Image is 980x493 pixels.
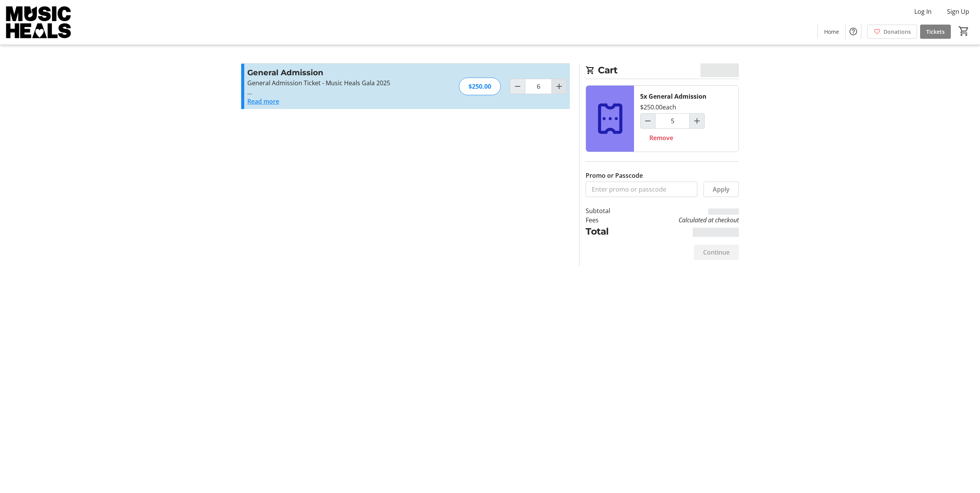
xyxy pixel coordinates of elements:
[640,103,676,112] div: $250.00 each
[655,113,690,129] input: General Admission Quantity
[630,215,739,225] td: Calculated at checkout
[884,28,911,36] span: Donations
[459,78,501,95] div: $250.00
[5,3,73,41] img: Music Heals Charitable Foundation's Logo
[641,114,655,128] button: Decrement by one
[908,5,938,18] button: Log In
[247,78,415,88] p: General Admission Ticket - Music Heals Gala 2025
[649,133,673,142] span: Remove
[846,24,861,39] button: Help
[867,25,917,39] a: Donations
[586,215,630,225] td: Fees
[247,97,279,106] button: Read more
[704,182,739,197] button: Apply
[920,25,951,39] a: Tickets
[586,182,697,197] input: Enter promo or passcode
[525,79,552,94] input: General Admission Quantity
[926,28,945,36] span: Tickets
[947,7,969,16] span: Sign Up
[586,63,739,79] h2: Cart
[700,63,739,77] span: CA$0.00
[640,92,707,101] div: 5x General Admission
[586,225,630,238] td: Total
[510,79,525,94] button: Decrement by one
[824,28,839,36] span: Home
[247,67,415,78] h3: General Admission
[914,7,932,16] span: Log In
[640,130,682,146] button: Remove
[552,79,566,94] button: Increment by one
[957,24,971,38] button: Cart
[586,206,630,215] td: Subtotal
[818,25,845,39] a: Home
[586,171,643,180] label: Promo or Passcode
[941,5,975,18] button: Sign Up
[713,185,730,194] span: Apply
[690,114,704,128] button: Increment by one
